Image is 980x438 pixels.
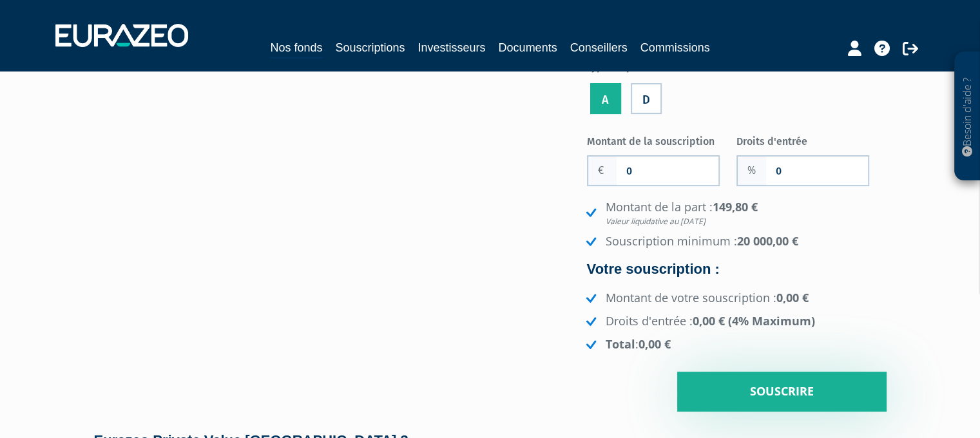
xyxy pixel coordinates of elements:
input: Frais d'entrée [766,157,868,185]
img: 1732889491-logotype_eurazeo_blanc_rvb.png [55,24,188,47]
label: D [631,83,662,114]
a: Nos fonds [270,39,322,59]
a: Conseillers [570,39,628,57]
strong: 0,00 € [776,290,809,305]
li: Souscription minimum : [583,233,887,250]
strong: 0,00 € [639,336,671,352]
h4: Votre souscription : [587,262,887,277]
input: Souscrire [677,372,887,412]
a: Investisseurs [418,39,485,57]
label: Montant de la souscription [587,130,737,149]
label: Droits d'entrée [736,130,887,149]
p: Besoin d'aide ? [960,59,975,175]
label: A [590,83,621,114]
strong: 20 000,00 € [737,233,798,249]
li: Droits d'entrée : [583,313,887,330]
li: : [583,336,887,353]
strong: 0,00 € (4% Maximum) [693,313,815,328]
em: Valeur liquidative au [DATE] [606,216,887,227]
a: Documents [499,39,557,57]
li: Montant de votre souscription : [583,290,887,307]
a: Souscriptions [335,39,405,57]
strong: 149,80 € [606,199,887,227]
strong: Total [606,336,635,352]
a: Commissions [640,39,710,57]
input: Montant de la souscription souhaité [617,157,718,185]
li: Montant de la part : [583,199,887,227]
